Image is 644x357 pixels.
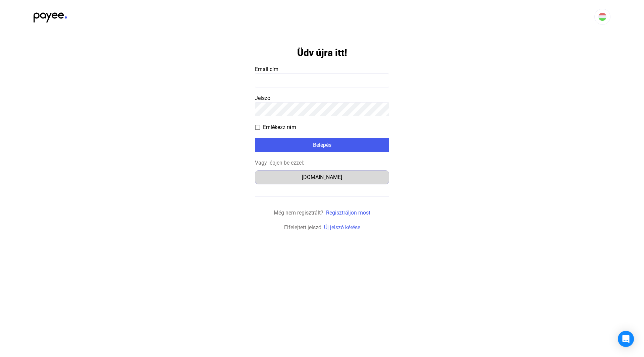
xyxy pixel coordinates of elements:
button: Belépés [255,138,389,152]
div: [DOMAIN_NAME] [257,173,387,181]
a: Új jelszó kérése [324,224,360,231]
span: Jelszó [255,95,270,101]
span: Email cím [255,66,278,72]
span: Emlékezz rám [263,123,296,131]
div: Open Intercom Messenger [618,331,634,347]
a: Regisztráljon most [326,210,370,216]
img: HU [598,13,606,21]
h1: Üdv újra itt! [297,47,347,59]
img: black-payee-blue-dot.svg [34,9,67,22]
span: Még nem regisztrált? [274,210,323,216]
button: [DOMAIN_NAME] [255,170,389,184]
a: [DOMAIN_NAME] [255,174,389,180]
div: Belépés [257,141,387,149]
span: Elfelejtett jelszó [284,224,321,231]
button: HU [594,9,610,25]
div: Vagy lépjen be ezzel: [255,159,389,167]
